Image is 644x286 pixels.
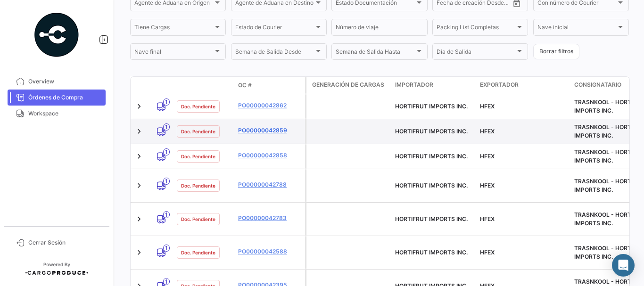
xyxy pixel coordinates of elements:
[395,81,433,89] span: Importador
[28,77,102,86] span: Overview
[537,1,616,8] span: Con número de Courier
[437,1,454,8] input: Desde
[134,127,144,136] a: Expand/Collapse Row
[163,98,170,106] span: 1
[28,93,102,102] span: Órdenes de Compra
[28,238,102,247] span: Cerrar Sesión
[235,1,314,8] span: Agente de Aduana en Destino
[163,148,170,155] span: 1
[480,249,495,256] span: HFEX
[134,152,144,161] a: Expand/Collapse Row
[181,128,215,135] span: Doc. Pendiente
[163,123,170,131] span: 1
[8,106,106,122] a: Workspace
[235,50,314,57] span: Semana de Salida Desde
[395,128,468,135] span: HORTIFRUT IMPORTS INC.
[395,153,468,160] span: HORTIFRUT IMPORTS INC.
[163,178,170,185] span: 1
[238,247,301,256] a: PO00000042588
[612,254,635,277] div: Abrir Intercom Messenger
[163,278,170,285] span: 1
[306,77,391,94] datatable-header-cell: Generación de cargas
[238,180,301,189] a: PO00000042788
[533,44,579,59] button: Borrar filtros
[395,182,468,189] span: HORTIFRUT IMPORTS INC.
[28,109,102,118] span: Workspace
[149,82,173,89] datatable-header-cell: Modo de Transporte
[480,215,495,222] span: HFEX
[480,81,519,89] span: Exportador
[336,1,414,8] span: Estado Documentación
[480,128,495,135] span: HFEX
[134,102,144,111] a: Expand/Collapse Row
[537,25,616,32] span: Nave inicial
[480,182,495,189] span: HFEX
[395,215,468,222] span: HORTIFRUT IMPORTS INC.
[234,77,305,93] datatable-header-cell: OC #
[460,1,495,8] input: Hasta
[574,81,621,89] span: Consignatario
[134,214,144,224] a: Expand/Collapse Row
[8,90,106,106] a: Órdenes de Compra
[238,214,301,222] a: PO00000042783
[173,82,234,89] datatable-header-cell: Estado Doc.
[8,74,106,90] a: Overview
[235,25,314,32] span: Estado de Courier
[181,215,215,223] span: Doc. Pendiente
[238,81,252,90] span: OC #
[33,11,80,58] img: powered-by.png
[181,249,215,256] span: Doc. Pendiente
[134,1,213,8] span: Agente de Aduana en Origen
[312,81,384,89] span: Generación de cargas
[238,101,301,110] a: PO00000042862
[437,25,515,32] span: Packing List Completas
[181,153,215,160] span: Doc. Pendiente
[336,50,414,57] span: Semana de Salida Hasta
[134,25,213,32] span: Tiene Cargas
[181,182,215,189] span: Doc. Pendiente
[134,50,213,57] span: Nave final
[437,50,515,57] span: Día de Salida
[163,211,170,218] span: 1
[181,103,215,110] span: Doc. Pendiente
[480,153,495,160] span: HFEX
[163,245,170,252] span: 1
[391,77,476,94] datatable-header-cell: Importador
[476,77,570,94] datatable-header-cell: Exportador
[238,126,301,135] a: PO00000042859
[238,151,301,160] a: PO00000042858
[395,103,468,110] span: HORTIFRUT IMPORTS INC.
[480,103,495,110] span: HFEX
[395,249,468,256] span: HORTIFRUT IMPORTS INC.
[134,248,144,257] a: Expand/Collapse Row
[134,181,144,190] a: Expand/Collapse Row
